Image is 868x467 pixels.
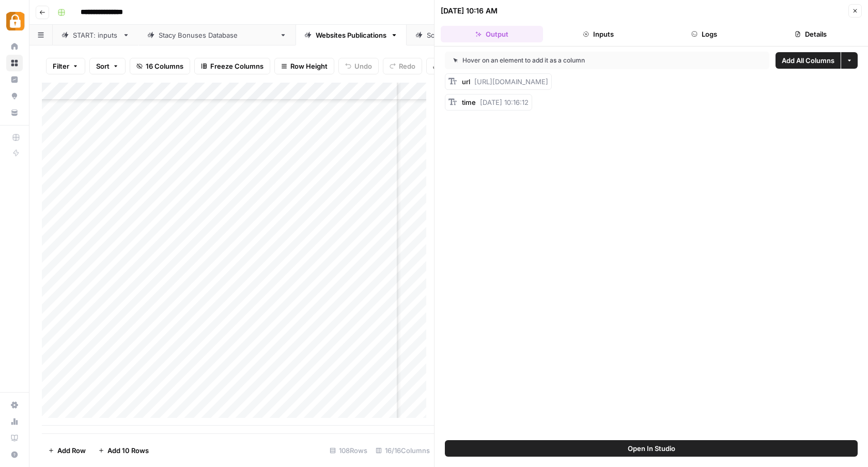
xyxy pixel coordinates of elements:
a: Browse [6,55,23,71]
button: Open In Studio [445,440,858,457]
button: 16 Columns [130,58,190,74]
button: Filter [46,58,85,74]
span: Row Height [290,61,328,71]
a: Your Data [6,104,23,121]
a: Usage [6,413,23,430]
button: Freeze Columns [194,58,270,74]
button: Redo [383,58,422,74]
button: Add 10 Rows [92,442,155,459]
span: Filter [53,61,69,71]
div: Websites Publications [316,30,386,40]
img: Adzz Logo [6,12,25,30]
button: Logs [654,26,756,42]
div: Hover on an element to add it as a column [453,56,673,65]
a: Home [6,38,23,55]
span: Redo [399,61,415,71]
a: Opportunities [6,88,23,104]
span: [DATE] 10:16:12 [480,98,529,106]
span: url [462,77,470,86]
a: Insights [6,71,23,88]
a: Settings [6,397,23,413]
span: 16 Columns [146,61,183,71]
button: Sort [89,58,126,74]
span: time [462,98,476,106]
button: Output [441,26,543,42]
button: Undo [338,58,379,74]
span: Open In Studio [628,443,675,454]
span: [URL][DOMAIN_NAME] [474,77,548,86]
span: Add Row [57,445,86,456]
a: [PERSON_NAME] Bonuses Database [138,25,296,45]
span: Undo [354,61,372,71]
a: START: inputs [53,25,138,45]
button: Row Height [274,58,334,74]
span: Add All Columns [782,55,834,66]
div: [PERSON_NAME] Bonuses Database [159,30,275,40]
button: Help + Support [6,446,23,463]
div: START: inputs [73,30,118,40]
div: Social media publications [427,30,508,40]
span: Sort [96,61,110,71]
button: Add Row [42,442,92,459]
span: Freeze Columns [210,61,263,71]
a: Learning Hub [6,430,23,446]
a: Websites Publications [296,25,407,45]
span: Add 10 Rows [107,445,149,456]
div: [DATE] 10:16 AM [441,6,498,16]
button: Workspace: Adzz [6,8,23,34]
div: 16/16 Columns [371,442,434,459]
button: Details [760,26,862,42]
button: Add All Columns [776,52,841,69]
div: 108 Rows [326,442,371,459]
a: Social media publications [407,25,528,45]
button: Inputs [547,26,649,42]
